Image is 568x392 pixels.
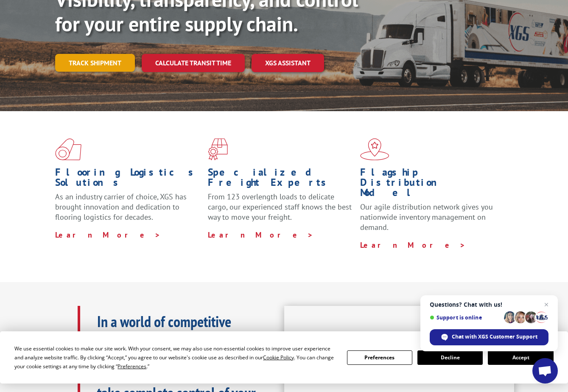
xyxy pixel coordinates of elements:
[14,344,336,371] div: We use essential cookies to make our site work. With your consent, we may also use non-essential ...
[252,54,324,72] a: XGS ASSISTANT
[430,329,548,345] div: Chat with XGS Customer Support
[347,350,412,365] button: Preferences
[208,167,354,192] h1: Specialized Freight Experts
[208,192,354,230] p: From 123 overlength loads to delicate cargo, our experienced staff knows the best way to move you...
[360,240,466,250] a: Learn More >
[360,138,389,160] img: xgs-icon-flagship-distribution-model-red
[532,358,558,384] div: Open chat
[452,333,537,341] span: Chat with XGS Customer Support
[142,54,245,72] a: Calculate transit time
[55,167,201,192] h1: Flooring Logistics Solutions
[208,230,313,240] a: Learn More >
[430,314,501,321] span: Support is online
[360,167,506,202] h1: Flagship Distribution Model
[360,202,493,232] span: Our agile distribution network gives you nationwide inventory management on demand.
[430,301,548,308] span: Questions? Chat with us!
[488,350,553,365] button: Accept
[541,300,551,310] span: Close chat
[55,230,161,240] a: Learn More >
[208,138,228,160] img: xgs-icon-focused-on-flooring-red
[263,354,294,361] span: Cookie Policy
[55,54,135,72] a: Track shipment
[55,192,187,222] span: As an industry carrier of choice, XGS has brought innovation and dedication to flooring logistics...
[55,138,81,160] img: xgs-icon-total-supply-chain-intelligence-red
[118,363,146,370] span: Preferences
[417,350,483,365] button: Decline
